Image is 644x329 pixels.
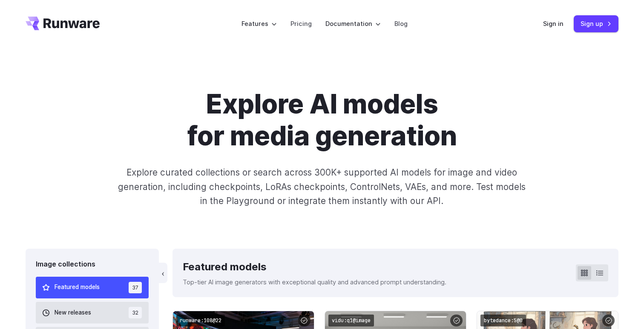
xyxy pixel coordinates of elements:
button: Featured models 37 [36,277,149,298]
code: runware:108@22 [176,315,225,327]
label: Documentation [325,19,381,28]
div: Image collections [36,259,149,270]
a: Blog [394,19,408,28]
code: bytedance:5@0 [480,315,526,327]
span: Featured models [55,283,100,292]
h1: Explore AI models for media generation [85,88,559,152]
code: vidu:q1@image [328,315,374,327]
a: Go to / [26,17,100,30]
p: Explore curated collections or search across 300K+ supported AI models for image and video genera... [115,165,529,208]
p: Top-tier AI image generators with exceptional quality and advanced prompt understanding. [183,277,446,287]
div: Featured models [183,259,446,275]
button: New releases 32 [36,302,149,323]
span: 37 [129,282,142,293]
a: Sign up [574,15,618,32]
span: 32 [129,307,142,318]
a: Pricing [290,19,312,28]
label: Features [241,19,277,28]
span: New releases [55,308,91,318]
a: Sign in [543,19,563,28]
button: ‹ [159,263,167,283]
